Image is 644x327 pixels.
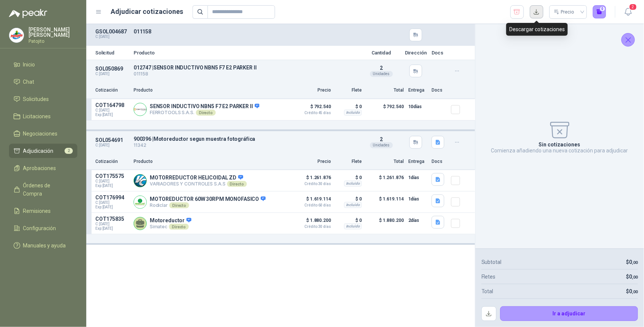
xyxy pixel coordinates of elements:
[29,27,77,38] p: [PERSON_NAME] [PERSON_NAME]
[95,66,129,72] p: SOL050869
[408,173,427,182] p: 1 días
[481,273,496,281] p: Fletes
[23,207,51,215] span: Remisiones
[336,102,362,111] p: $ 0
[629,274,638,280] span: 0
[293,203,331,207] span: Crédito 60 días
[134,158,289,165] p: Producto
[366,102,404,117] p: $ 792.540
[169,224,189,230] div: Directo
[95,113,129,117] span: Exp: [DATE]
[491,148,628,154] p: Comienza añadiendo una nueva cotización para adjudicar
[95,205,129,209] span: Exp: [DATE]
[95,137,129,143] p: SOL054691
[506,23,568,36] div: Descargar cotizaciones
[95,173,129,179] p: COT175575
[134,65,358,71] p: 012747 | SENSOR INDUCTIVO NBN5 F7 E2 PARKER II
[366,158,404,165] p: Total
[150,103,259,110] p: SENSOR INDUCTIVO NBN5 F7 E2 PARKER II
[23,241,66,250] span: Manuales y ayuda
[95,184,129,188] span: Exp: [DATE]
[293,182,331,186] span: Crédito 30 días
[9,127,77,141] a: Negociaciones
[95,226,129,231] span: Exp: [DATE]
[9,238,77,253] a: Manuales y ayuda
[629,259,638,265] span: 0
[632,289,638,294] span: ,00
[95,200,129,205] span: C: [DATE]
[366,87,404,94] p: Total
[481,287,494,295] p: Total
[344,223,362,229] div: Incluido
[293,102,331,115] p: $ 792.540
[134,175,146,187] img: Company Logo
[134,71,358,78] p: 011158
[95,87,129,94] p: Cotización
[9,144,77,158] a: Adjudicación2
[150,217,191,224] p: Motoreductor
[408,158,427,165] p: Entrega
[95,222,129,226] span: C: [DATE]
[23,112,51,121] span: Licitaciones
[366,173,404,188] p: $ 1.261.876
[408,87,427,94] p: Entrega
[95,102,129,108] p: COT164798
[554,6,576,18] div: Precio
[95,179,129,184] span: C: [DATE]
[293,111,331,115] span: Crédito 45 días
[134,196,146,208] img: Company Logo
[95,50,129,55] p: Solicitud
[227,181,247,187] div: Directo
[150,175,247,181] p: MOTORREDUCTOR HELICOIDAL ZD
[432,87,447,94] p: Docs
[432,158,447,165] p: Docs
[23,60,35,69] span: Inicio
[370,71,393,77] div: Unidades
[134,103,146,116] img: Company Logo
[366,216,404,231] p: $ 1.880.200
[9,57,77,72] a: Inicio
[150,224,191,230] p: Simatec
[408,102,427,111] p: 10 días
[626,287,638,295] p: $
[23,147,54,155] span: Adjudicación
[169,202,189,208] div: Directo
[65,148,73,154] span: 2
[23,78,35,86] span: Chat
[134,50,358,55] p: Producto
[344,110,362,116] div: Incluido
[150,196,266,203] p: MOTOREDUCTOR 60W 30RPM MONOFASICO
[196,110,216,116] div: Directo
[150,181,247,187] p: VARIADORES Y CONTROLES S.A.S
[9,92,77,106] a: Solicitudes
[629,3,637,11] span: 2
[9,161,77,175] a: Aprobaciones
[621,33,635,47] button: Cerrar
[336,216,362,225] p: $ 0
[293,216,331,229] p: $ 1.880.200
[111,6,184,17] h1: Adjudicar cotizaciones
[95,72,129,76] p: C: [DATE]
[9,204,77,218] a: Remisiones
[380,136,383,142] span: 2
[134,87,289,94] p: Producto
[432,50,447,55] p: Docs
[632,275,638,280] span: ,00
[95,29,129,35] p: GSOL004687
[9,75,77,89] a: Chat
[95,35,129,39] p: C: [DATE]
[366,194,404,209] p: $ 1.619.114
[408,194,427,203] p: 1 días
[408,216,427,225] p: 2 días
[500,306,638,321] button: Ir a adjudicar
[293,158,331,165] p: Precio
[9,28,24,42] img: Company Logo
[95,143,129,148] p: C: [DATE]
[336,194,362,203] p: $ 0
[370,142,393,148] div: Unidades
[293,194,331,207] p: $ 1.619.114
[23,130,58,138] span: Negociaciones
[9,178,77,201] a: Órdenes de Compra
[336,158,362,165] p: Flete
[23,224,56,232] span: Configuración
